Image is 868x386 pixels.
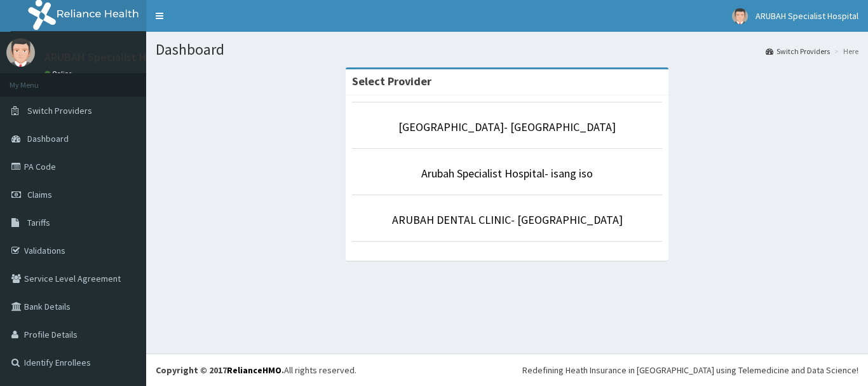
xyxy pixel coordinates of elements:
[227,364,281,376] a: RelianceHMO
[398,120,616,134] a: [GEOGRAPHIC_DATA]- [GEOGRAPHIC_DATA]
[27,189,52,200] span: Claims
[27,133,69,144] span: Dashboard
[156,364,284,376] strong: Copyright © 2017 .
[831,46,858,57] li: Here
[27,105,92,116] span: Switch Providers
[44,52,181,63] p: ARUBAH Specialist Hospital
[146,354,868,386] footer: All rights reserved.
[392,212,623,227] a: ARUBAH DENTAL CLINIC- [GEOGRAPHIC_DATA]
[421,166,593,181] a: Arubah Specialist Hospital- isang iso
[522,364,858,376] div: Redefining Heath Insurance in [GEOGRAPHIC_DATA] using Telemedicine and Data Science!
[6,38,35,67] img: User Image
[732,8,748,24] img: User Image
[766,46,830,57] a: Switch Providers
[352,74,431,88] strong: Select Provider
[27,217,50,228] span: Tariffs
[156,41,858,58] h1: Dashboard
[756,10,858,22] span: ARUBAH Specialist Hospital
[44,69,75,78] a: Online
